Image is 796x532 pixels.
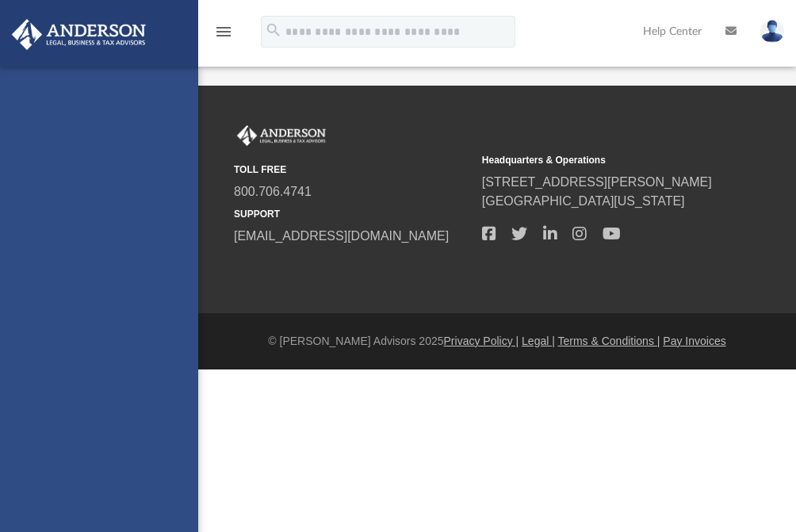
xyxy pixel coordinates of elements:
img: Anderson Advisors Platinum Portal [234,125,329,146]
small: SUPPORT [234,207,471,221]
div: © [PERSON_NAME] Advisors 2025 [198,333,796,350]
a: [EMAIL_ADDRESS][DOMAIN_NAME] [234,229,449,243]
i: menu [214,22,233,41]
a: Pay Invoices [663,335,725,347]
img: User Pic [760,20,784,43]
a: [GEOGRAPHIC_DATA][US_STATE] [482,194,685,208]
a: 800.706.4741 [234,185,312,198]
a: Terms & Conditions | [558,335,660,347]
i: search [265,21,282,39]
a: Privacy Policy | [444,335,519,347]
small: TOLL FREE [234,163,471,177]
a: Legal | [522,335,555,347]
a: menu [214,30,233,41]
small: Headquarters & Operations [482,153,719,167]
img: Anderson Advisors Platinum Portal [7,19,151,50]
a: [STREET_ADDRESS][PERSON_NAME] [482,175,712,189]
